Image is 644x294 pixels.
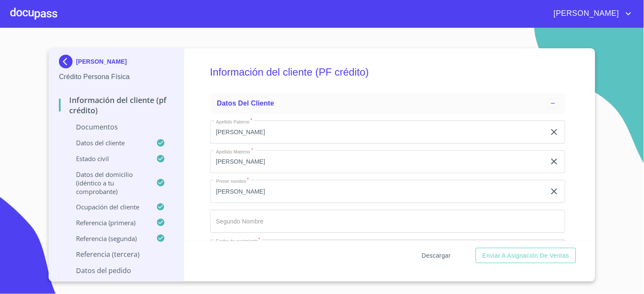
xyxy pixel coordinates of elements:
p: Referencia (tercera) [59,250,174,259]
span: Descargar [422,250,451,261]
button: Enviar a Asignación de Ventas [476,248,576,264]
h5: Información del cliente (PF crédito) [210,55,565,90]
span: Enviar a Asignación de Ventas [483,250,569,261]
button: clear input [549,156,559,167]
p: Datos del pedido [59,266,174,275]
div: Datos del cliente [210,93,565,114]
p: Información del cliente (PF crédito) [59,95,174,115]
p: Referencia (primera) [59,218,156,227]
p: [PERSON_NAME] [76,58,127,65]
p: Documentos [59,122,174,132]
button: clear input [549,127,559,137]
p: Referencia (segunda) [59,234,156,243]
span: Datos del cliente [217,100,274,107]
div: [PERSON_NAME] [59,55,174,72]
p: Crédito Persona Física [59,72,174,82]
p: Ocupación del Cliente [59,203,156,211]
p: Datos del cliente [59,138,156,147]
button: account of current user [547,7,634,21]
button: Descargar [419,248,454,264]
span: [PERSON_NAME] [547,7,624,21]
button: clear input [549,186,559,197]
p: Datos del domicilio (idéntico a tu comprobante) [59,170,156,196]
img: Docupass spot blue [59,55,76,68]
p: Estado Civil [59,154,156,163]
